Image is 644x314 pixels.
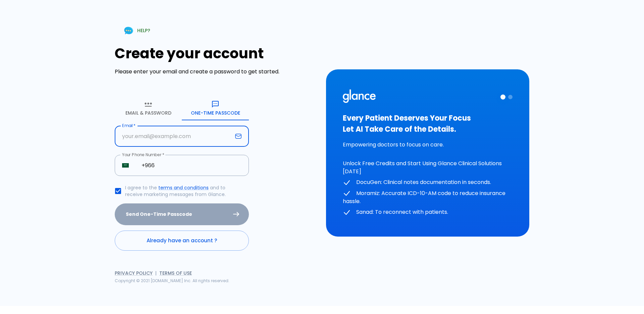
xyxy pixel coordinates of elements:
p: I agree to the and to receive marketing messages from Glance. [125,184,244,198]
span: | [155,270,157,276]
button: Email & Password [115,96,182,120]
button: Select country [119,160,131,172]
p: Empowering doctors to focus on care. [343,141,513,149]
a: Terms of Use [159,270,192,276]
p: Sanad: To reconnect with patients. [343,208,513,216]
p: Please enter your email and create a password to get started. [115,68,318,76]
a: HELP? [115,22,158,39]
input: your.email@example.com [115,126,232,147]
span: Copyright © 2021 [DOMAIN_NAME] Inc. All rights reserved. [115,278,229,284]
img: unknown [122,163,129,168]
img: Chat Support [123,25,135,37]
a: terms and conditions [158,184,209,191]
p: DocuGen: Clinical notes documentation in seconds. [343,178,513,187]
a: Already have an account ? [115,231,249,251]
button: One-Time Passcode [182,96,249,120]
h3: Every Patient Deserves Your Focus Let AI Take Care of the Details. [343,113,513,135]
h1: Create your account [115,45,318,62]
a: Privacy Policy [115,270,153,276]
p: Unlock Free Credits and Start Using Glance Clinical Solutions [DATE] [343,160,513,176]
p: Moramiz: Accurate ICD-10-AM code to reduce insurance hassle. [343,189,513,206]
